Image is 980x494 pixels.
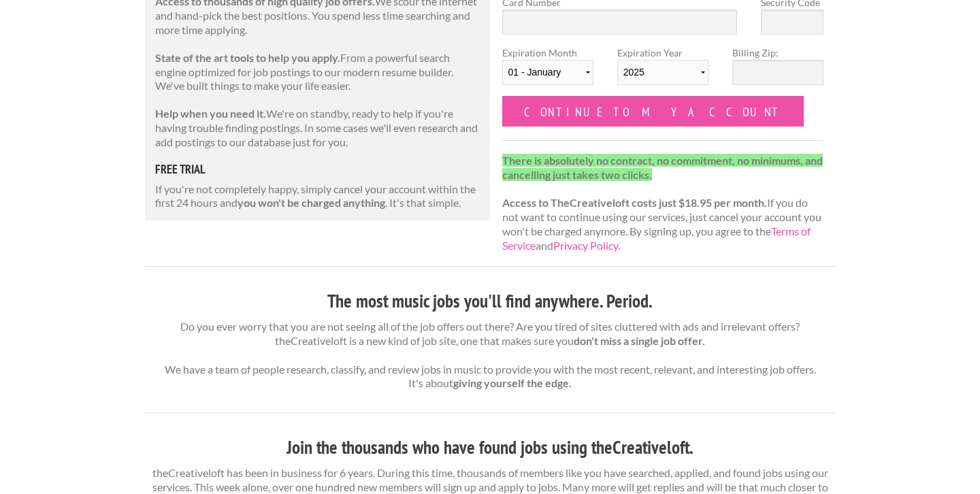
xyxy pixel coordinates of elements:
[574,334,705,347] strong: don't miss a single job offer.
[155,107,266,120] strong: Help when you need it.
[502,225,811,252] a: Terms of Service
[502,60,593,85] select: Expiration Month
[502,154,823,181] strong: There is absolutely no contract, no commitment, no minimums, and cancelling just takes two clicks.
[145,320,836,391] p: Do you ever worry that you are not seeing all of the job offers out there? Are you tired of sites...
[617,60,708,85] select: Expiration Year
[502,96,804,127] input: Continue to my account
[502,196,767,209] strong: Access to TheCreativeloft costs just $18.95 per month.
[732,46,823,60] label: Billing Zip:
[145,435,836,461] h3: Join the thousands who have found jobs using theCreativeloft.
[238,196,385,209] strong: you won't be charged anything
[502,154,824,253] p: If you do not want to continue using our services, just cancel your account you won't be charged ...
[155,51,480,93] p: From a powerful search engine optimized for job postings to our modern resume builder. We've buil...
[145,289,836,314] h3: The most music jobs you'll find anywhere. Period.
[155,107,480,149] p: We're on standby, ready to help if you're having trouble finding postings. In some cases we'll ev...
[155,51,340,64] strong: State of the art tools to help you apply.
[553,239,618,252] a: Privacy Policy
[502,46,593,96] label: Expiration Month
[155,163,480,176] h5: free trial
[453,376,572,389] strong: giving yourself the edge.
[617,46,708,96] label: Expiration Year
[155,182,480,211] p: If you're not completely happy, simply cancel your account within the first 24 hours and . It's t...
